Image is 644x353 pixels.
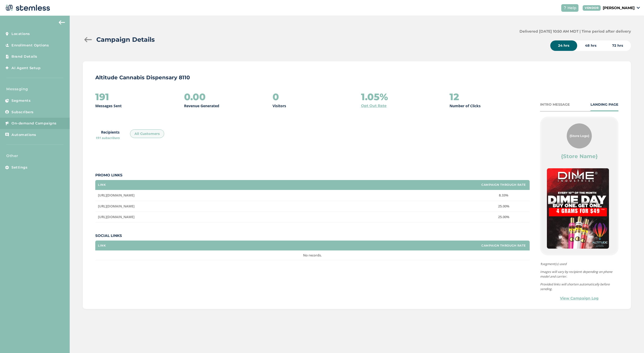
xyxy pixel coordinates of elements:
div: INTRO MESSAGE [540,102,570,107]
h2: 0 [273,92,279,102]
span: Enrollment Options [11,43,49,48]
span: AI Agent Setup [11,65,40,71]
span: Subscribers [11,110,34,115]
h2: Campaign Details [96,35,155,44]
div: VENDOR [583,5,601,11]
a: View Campaign Log [560,296,599,301]
div: All Customers [130,129,164,138]
label: Link [98,183,106,187]
label: 8.33% [480,193,527,198]
img: icon-help-white-03924b79.svg [563,6,566,9]
label: Recipients [95,129,120,140]
span: [URL][DOMAIN_NAME] [98,193,134,198]
h2: 191 [95,92,109,102]
div: LANDING PAGE [590,102,618,107]
span: {Store Logo} [570,134,589,138]
img: icon_down-arrow-small-66adaf34.svg [637,7,640,9]
label: 25.00% [480,215,527,219]
img: logo-dark-0685b13c.svg [4,3,50,13]
div: 72 hrs [604,40,631,51]
span: 25.00% [498,204,509,208]
label: Link [98,244,106,247]
h2: 1.05% [361,92,388,102]
span: segment(s) used [540,262,618,266]
p: Visitors [273,103,286,109]
div: 24 hrs [550,40,577,51]
img: 5Wa4gJHTJb5udV4UmT7n5QAd8lL0H5Xv8MRatj5C.png [547,168,609,249]
p: Altitude Cannabis Dispensary 8110 [95,74,618,81]
p: Messages Sent [95,103,122,109]
label: {Store Name} [561,153,598,160]
span: Settings [11,165,27,170]
span: 191 subscribers [95,136,120,140]
p: [PERSON_NAME] [603,5,635,11]
a: Opt Out Rate [361,103,387,109]
label: https://www.nmaltitude.com/rio-rancho-1 [98,193,475,198]
img: icon-arrow-back-accent-c549486e.svg [59,20,65,25]
p: Images will vary by recipient depending on phone model and carrier. [540,270,618,279]
p: Revenue Generated [184,103,219,109]
span: On-demand Campaigns [11,121,57,126]
h2: 12 [450,92,459,102]
span: Help [568,5,576,11]
span: Segments [11,98,31,103]
span: 8.33% [499,193,508,198]
span: No records. [303,253,322,258]
div: 48 hrs [577,40,604,51]
label: 25.00% [480,204,527,208]
label: Campaign Through Rate [481,244,526,247]
p: Number of Clicks [450,103,481,109]
span: Brand Details [11,54,37,59]
iframe: Chat Widget [618,328,644,353]
label: Campaign Through Rate [481,183,526,187]
strong: 1 [540,262,542,266]
span: [URL][DOMAIN_NAME] [98,214,134,219]
label: Social Links [95,233,530,238]
span: Locations [11,31,30,37]
label: https://www.nmaltitude.com/unser [98,215,475,219]
span: [URL][DOMAIN_NAME] [98,204,134,208]
label: https://www.nmaltitude.com/paseo-del-norte-1 [98,204,475,208]
h2: 0.00 [184,92,206,102]
span: 25.00% [498,214,509,219]
label: Delivered [DATE] 10:50 AM MDT | Time period after delivery [519,29,631,34]
span: Automations [11,132,36,137]
p: Provided links will shorten automatically before sending. [540,282,618,291]
label: Promo Links [95,172,530,178]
